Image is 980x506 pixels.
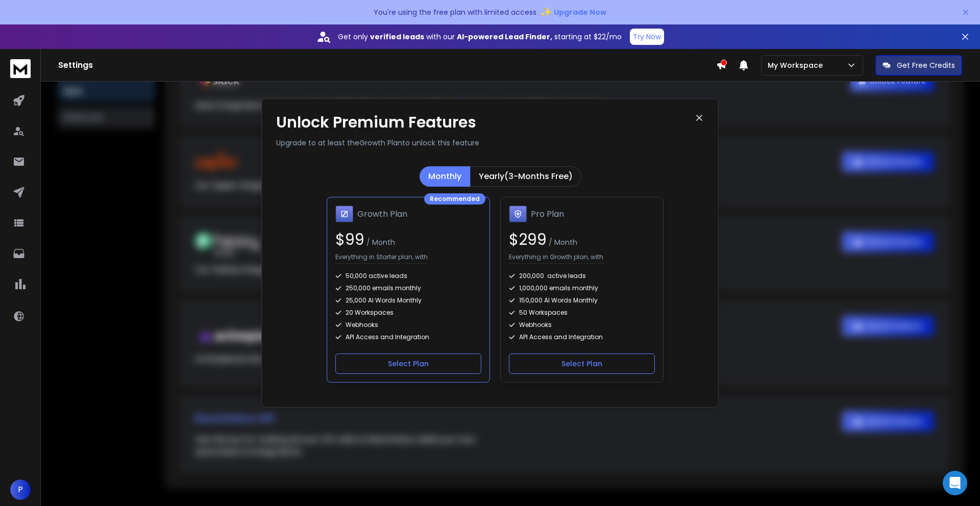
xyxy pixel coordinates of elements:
[335,296,481,305] div: 25,000 AI Words Monthly
[509,296,655,305] div: 150,000 AI Words Monthly
[335,333,481,341] div: API Access and Integration
[470,166,581,187] button: Yearly(3-Months Free)
[335,353,481,374] button: Select Plan
[509,253,603,264] p: Everything in Growth plan, with
[10,479,31,500] button: P
[370,32,424,42] strong: verified leads
[875,55,962,75] button: Get Free Credits
[768,60,827,70] p: My Workspace
[943,471,967,495] div: Open Intercom Messenger
[374,7,536,17] p: You're using the free plan with limited access
[630,29,664,45] button: Try Now
[541,5,552,19] span: ✨
[335,272,481,280] div: 50,000 active leads
[509,272,655,280] div: 200,000 active leads
[10,59,31,78] img: logo
[554,7,606,17] span: Upgrade Now
[424,193,485,205] div: Recommended
[276,113,695,132] h1: Unlock Premium Features
[357,208,407,220] h1: Growth Plan
[541,2,606,22] button: ✨Upgrade Now
[509,206,527,223] img: Pro Plan icon
[58,59,716,71] h1: Settings
[335,206,353,223] img: Growth Plan icon
[335,321,481,329] div: Webhooks
[509,321,655,329] div: Webhooks
[547,237,577,247] span: / Month
[509,353,655,374] button: Select Plan
[364,237,395,247] span: / Month
[897,60,955,70] p: Get Free Credits
[531,208,564,220] h1: Pro Plan
[335,229,364,250] span: $ 99
[276,138,695,148] p: Upgrade to at least the Growth Plan to unlock this feature
[509,284,655,292] div: 1,000,000 emails monthly
[457,32,552,42] strong: AI-powered Lead Finder,
[335,309,481,317] div: 20 Workspaces
[338,32,622,42] p: Get only with our starting at $22/mo
[633,32,661,42] p: Try Now
[420,166,470,187] button: Monthly
[335,284,481,292] div: 250,000 emails monthly
[335,253,428,264] p: Everything in Starter plan, with
[509,229,547,250] span: $ 299
[509,309,655,317] div: 50 Workspaces
[509,333,655,341] div: API Access and Integration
